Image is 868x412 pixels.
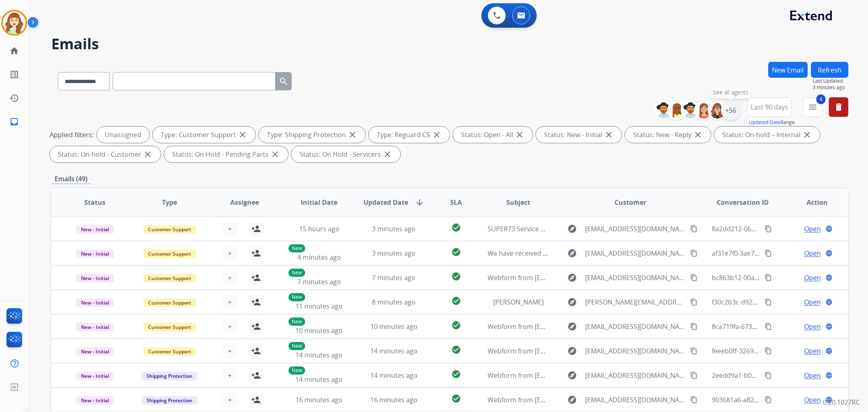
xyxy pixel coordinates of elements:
mat-icon: person_add [251,322,261,331]
span: + [228,297,232,307]
mat-icon: content_copy [690,396,697,403]
span: [EMAIL_ADDRESS][DOMAIN_NAME] [585,346,685,356]
mat-icon: close [432,130,442,140]
mat-icon: content_copy [690,298,697,306]
p: New [289,293,305,301]
span: + [228,224,232,234]
span: [EMAIL_ADDRESS][DOMAIN_NAME] [585,273,685,283]
mat-icon: explore [567,395,577,405]
span: Open [804,248,821,258]
span: 14 minutes ago [295,351,343,359]
span: 16 minutes ago [295,395,343,404]
span: Customer [614,197,646,207]
span: af31e7f0-3ae7-4db6-9be7-93d8e342c0a5 [712,249,835,258]
div: +56 [721,101,741,120]
mat-icon: menu [808,102,818,112]
span: Open [804,322,821,331]
span: 8a2dd212-0656-4546-a44c-c129f666a407 [712,224,836,233]
mat-icon: explore [567,297,577,307]
div: Status: On-hold - Customer [50,146,161,162]
span: 3 minutes ago [372,249,415,258]
mat-icon: history [9,93,19,103]
mat-icon: delete [834,102,844,112]
div: Status: Open - All [453,127,533,143]
span: + [228,248,232,258]
mat-icon: check_circle [451,345,461,355]
mat-icon: close [802,130,812,140]
mat-icon: explore [567,224,577,234]
button: Updated Date [749,119,781,126]
div: Status: On Hold - Servicers [291,146,400,162]
span: Customer Support [143,323,196,331]
div: Type: Customer Support [153,127,256,143]
mat-icon: language [825,225,833,232]
span: 8ca719fa-673e-4f85-9765-8d6241b0a51e [712,322,835,331]
button: New Email [768,62,808,78]
span: Open [804,370,821,380]
p: New [289,366,305,375]
div: Status: On Hold - Pending Parts [164,146,288,162]
mat-icon: explore [567,248,577,258]
p: Emails (49) [51,174,91,184]
th: Action [774,188,848,217]
button: + [222,343,238,359]
span: Webform from [EMAIL_ADDRESS][DOMAIN_NAME] on [DATE] [488,346,672,355]
div: Type: Shipping Protection [259,127,365,143]
span: 3 minutes ago [372,224,415,233]
mat-icon: content_copy [690,347,697,355]
span: 16 minutes ago [370,395,418,404]
span: + [228,346,232,356]
button: + [222,245,238,261]
button: + [222,392,238,408]
mat-icon: content_copy [690,225,697,232]
span: New - Initial [76,250,114,258]
mat-icon: content_copy [765,225,772,232]
span: [EMAIL_ADDRESS][DOMAIN_NAME] [585,224,685,234]
button: + [222,318,238,335]
span: Open [804,273,821,283]
span: Customer Support [143,274,196,283]
mat-icon: arrow_downward [415,197,424,207]
span: 14 minutes ago [295,375,343,384]
span: f30c2b3c-d929-4166-a1a4-d2389d9a212c [712,298,836,307]
mat-icon: close [383,149,392,159]
span: New - Initial [76,347,114,356]
span: We have received your email [488,249,576,258]
span: New - Initial [76,274,114,283]
mat-icon: language [825,347,833,355]
span: Webform from [EMAIL_ADDRESS][DOMAIN_NAME] on [DATE] [488,322,672,331]
button: + [222,270,238,286]
div: Status: New - Initial [536,127,622,143]
mat-icon: home [9,46,19,56]
mat-icon: person_add [251,273,261,283]
mat-icon: explore [567,273,577,283]
span: 14 minutes ago [370,371,418,380]
span: SUPER73 Service Center - [PERSON_NAME] R Adv SE Crash/Accidental Repairs [488,224,724,233]
span: See all agents [713,88,749,96]
mat-icon: language [825,323,833,330]
mat-icon: explore [567,322,577,331]
mat-icon: content_copy [765,298,772,306]
mat-icon: content_copy [690,372,697,379]
span: 7 minutes ago [372,273,415,282]
span: [EMAIL_ADDRESS][DOMAIN_NAME] [585,395,685,405]
span: Open [804,297,821,307]
mat-icon: inbox [9,117,19,127]
mat-icon: close [604,130,614,140]
span: Shipping Protection [142,396,197,405]
span: + [228,322,232,331]
span: + [228,395,232,405]
span: Customer Support [143,250,196,258]
mat-icon: language [825,250,833,257]
button: + [222,221,238,237]
button: 4 [803,97,822,117]
span: Range [749,119,795,126]
span: + [228,370,232,380]
mat-icon: check_circle [451,247,461,257]
p: 0.20.1027RC [823,397,860,407]
mat-icon: content_copy [690,323,697,330]
mat-icon: close [693,130,703,140]
span: Customer Support [143,225,196,234]
button: Refresh [811,62,848,78]
span: [PERSON_NAME][EMAIL_ADDRESS][DOMAIN_NAME] [585,297,685,307]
